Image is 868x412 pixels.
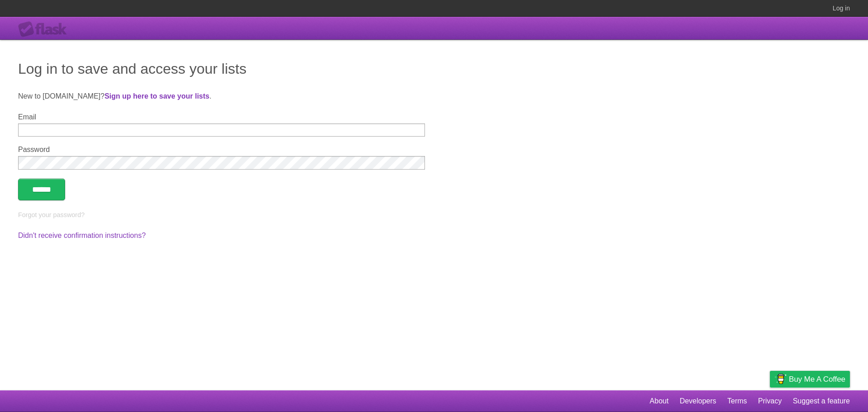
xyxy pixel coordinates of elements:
[770,371,850,388] a: Buy me a coffee
[18,21,72,38] div: Flask
[727,393,747,410] a: Terms
[679,393,716,410] a: Developers
[104,92,209,100] a: Sign up here to save your lists
[18,91,850,102] p: New to [DOMAIN_NAME]? .
[793,393,850,410] a: Suggest a feature
[18,113,425,121] label: Email
[758,393,782,410] a: Privacy
[650,393,669,410] a: About
[18,211,85,218] a: Forgot your password?
[18,58,850,80] h1: Log in to save and access your lists
[774,371,787,387] img: Buy me a coffee
[18,146,425,154] label: Password
[789,371,845,387] span: Buy me a coffee
[18,232,146,239] a: Didn't receive confirmation instructions?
